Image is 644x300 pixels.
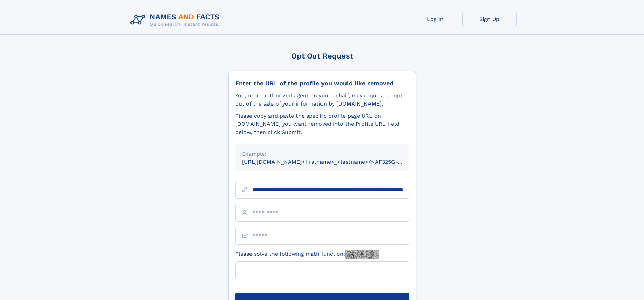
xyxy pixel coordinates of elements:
[228,52,416,60] div: Opt Out Request
[242,159,422,165] small: [URL][DOMAIN_NAME]<firstname>_<lastname>/NAF325G-xxxxxxxx
[462,11,517,27] a: Sign Up
[235,112,409,136] div: Please copy and paste the specific profile page URL on [DOMAIN_NAME] you want removed into the Pr...
[235,250,379,259] label: Please solve the following math function:
[128,11,225,29] img: Logo Names and Facts
[235,79,409,87] div: Enter the URL of the profile you would like removed
[235,92,409,108] div: You, or an authorized agent on your behalf, may request to opt-out of the sale of your informatio...
[408,11,462,27] a: Log In
[242,150,402,158] div: Example:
